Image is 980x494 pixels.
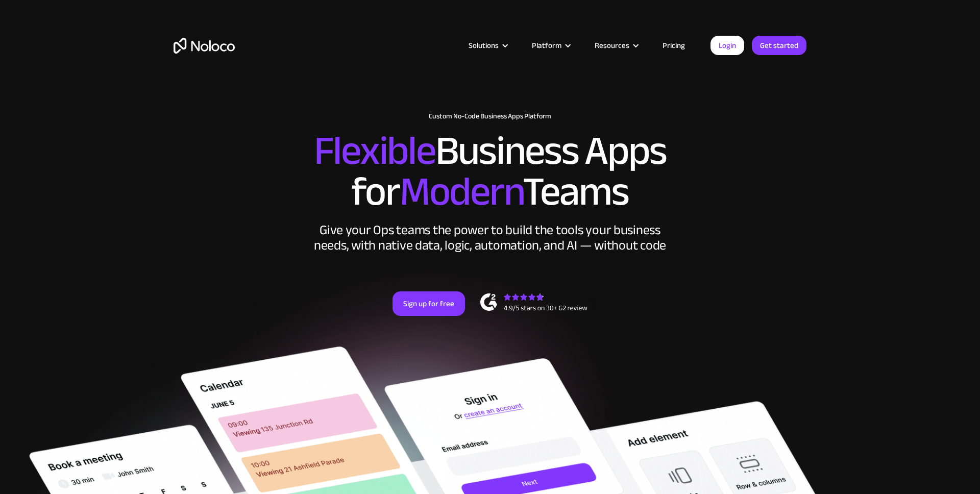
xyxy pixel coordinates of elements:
div: Platform [519,39,582,52]
div: Resources [595,39,629,52]
span: Modern [400,154,523,230]
a: Sign up for free [393,291,465,316]
div: Solutions [456,39,519,52]
div: Give your Ops teams the power to build the tools your business needs, with native data, logic, au... [311,223,669,253]
a: Pricing [650,39,698,52]
div: Resources [582,39,650,52]
span: Flexible [314,113,435,189]
h2: Business Apps for Teams [174,131,806,212]
a: Login [710,36,744,55]
h1: Custom No-Code Business Apps Platform [174,112,806,120]
a: Get started [752,36,806,55]
div: Solutions [469,39,499,52]
a: home [174,38,235,54]
div: Platform [532,39,561,52]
